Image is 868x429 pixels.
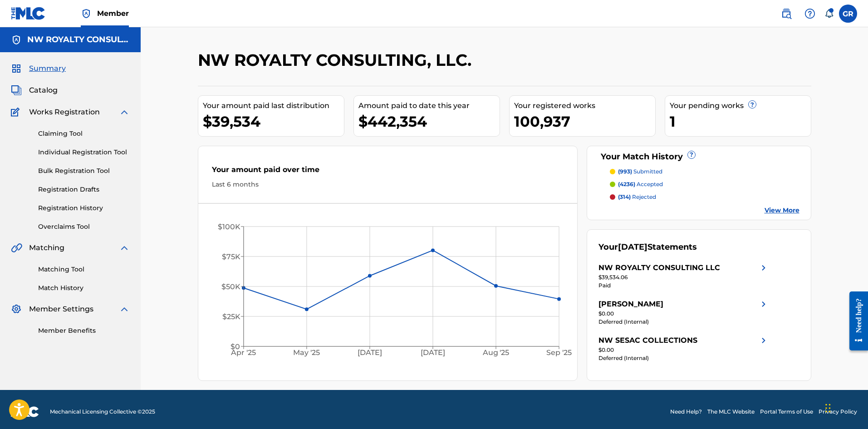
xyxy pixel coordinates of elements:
div: $39,534 [203,111,344,132]
a: Bulk Registration Tool [38,166,130,176]
div: Your amount paid last distribution [203,100,344,111]
tspan: $100K [217,222,240,231]
div: 1 [670,111,811,132]
tspan: [DATE] [358,349,382,357]
img: right chevron icon [758,299,769,310]
p: submitted [618,168,662,176]
h2: NW ROYALTY CONSULTING, LLC. [198,50,476,70]
div: $0.00 [598,310,769,318]
a: Need Help? [670,408,702,416]
div: Deferred (Internal) [598,318,769,326]
img: Works Registration [11,107,23,118]
p: rejected [618,193,656,201]
img: Accounts [11,35,22,45]
span: ? [749,101,756,108]
iframe: Chat Widget [823,385,868,429]
img: Summary [11,63,22,74]
div: $39,534.06 [598,273,769,281]
span: Mechanical Licensing Collective © 2025 [50,408,155,416]
a: View More [765,206,799,215]
div: Drag [825,394,831,422]
a: SummarySummary [11,63,66,74]
div: NW SESAC COLLECTIONS [598,335,697,346]
a: The MLC Website [707,408,755,416]
a: Portal Terms of Use [760,408,813,416]
a: [PERSON_NAME]right chevron icon$0.00Deferred (Internal) [598,299,769,326]
div: Paid [598,281,769,290]
a: Claiming Tool [38,129,130,138]
tspan: $50K [221,282,240,291]
div: [PERSON_NAME] [598,299,663,310]
span: (4236) [618,181,635,187]
tspan: [DATE] [421,349,445,357]
iframe: Resource Center [843,285,868,358]
span: Matching [29,242,64,253]
tspan: $25K [222,312,240,321]
img: expand [119,107,130,118]
span: (314) [618,193,631,200]
div: $0.00 [598,346,769,354]
tspan: $75K [221,252,240,261]
a: CatalogCatalog [11,85,58,96]
span: (993) [618,168,632,175]
a: NW SESAC COLLECTIONSright chevron icon$0.00Deferred (Internal) [598,335,769,362]
a: (314) rejected [610,193,799,201]
a: Privacy Policy [819,408,857,416]
img: MLC Logo [11,7,46,20]
tspan: May '25 [293,349,320,357]
img: Catalog [11,85,22,96]
span: Member Settings [29,304,93,315]
a: Match History [38,283,130,293]
div: Amount paid to date this year [358,100,500,111]
a: Individual Registration Tool [38,148,130,157]
p: accepted [618,180,663,188]
div: Your Match History [598,151,799,163]
div: Notifications [824,9,834,18]
img: Member Settings [11,304,22,315]
div: Help [801,5,819,23]
h5: NW ROYALTY CONSULTING, LLC. [27,35,130,45]
tspan: Apr '25 [230,349,256,357]
a: NW ROYALTY CONSULTING LLCright chevron icon$39,534.06Paid [598,262,769,290]
tspan: $0 [230,342,240,351]
img: expand [119,242,130,253]
a: Public Search [777,5,795,23]
img: Top Rightsholder [81,8,92,19]
div: User Menu [839,5,857,23]
span: ? [688,151,695,158]
a: (4236) accepted [610,180,799,188]
img: right chevron icon [758,335,769,346]
div: NW ROYALTY CONSULTING LLC [598,262,720,273]
tspan: Sep '25 [546,349,572,357]
img: Matching [11,242,22,253]
div: Deferred (Internal) [598,354,769,362]
div: Your registered works [514,100,655,111]
span: Catalog [29,85,58,96]
a: Member Benefits [38,326,130,335]
span: [DATE] [618,242,647,252]
a: Matching Tool [38,265,130,274]
a: Overclaims Tool [38,222,130,232]
tspan: Aug '25 [482,349,509,357]
a: Registration History [38,203,130,213]
img: expand [119,304,130,315]
img: help [804,8,815,19]
div: $442,354 [358,111,500,132]
a: (993) submitted [610,168,799,176]
span: Works Registration [29,107,100,118]
div: Your amount paid over time [212,164,564,180]
span: Summary [29,63,66,74]
a: Registration Drafts [38,185,130,194]
div: 100,937 [514,111,655,132]
img: right chevron icon [758,262,769,273]
div: Your pending works [670,100,811,111]
div: Your Statements [598,241,697,253]
img: search [781,8,792,19]
span: Member [97,8,129,19]
div: Last 6 months [212,180,564,189]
